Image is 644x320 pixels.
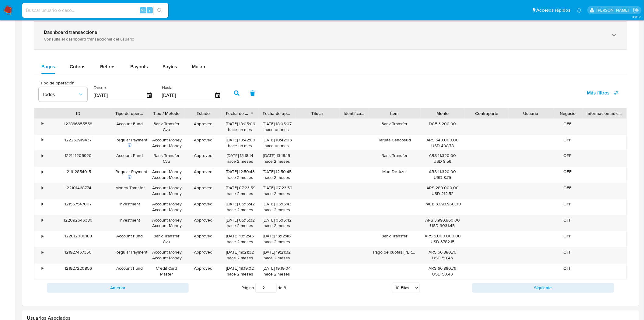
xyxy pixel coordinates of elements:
[633,7,639,13] a: Salir
[149,7,151,13] span: s
[577,8,582,13] a: Notificaciones
[22,6,168,14] input: Buscar usuario o caso...
[632,14,641,19] span: 3.161.2
[597,7,631,13] p: sandra.chabay@mercadolibre.com
[537,7,571,13] span: Accesos rápidos
[153,6,166,15] button: search-icon
[141,7,145,13] span: Alt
